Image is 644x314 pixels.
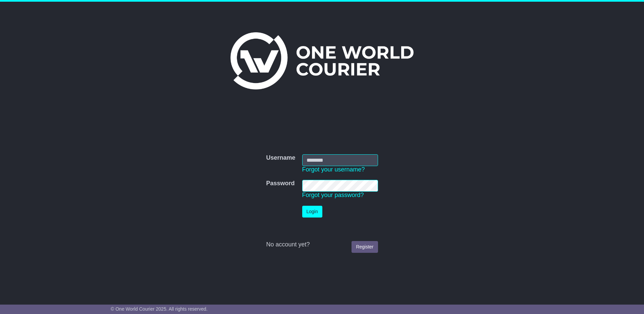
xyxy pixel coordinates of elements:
button: Login [302,206,322,218]
a: Forgot your password? [302,192,364,198]
label: Username [266,154,295,162]
a: Register [352,241,378,253]
span: © One World Courier 2025. All rights reserved. [111,306,208,312]
div: No account yet? [266,241,378,248]
a: Forgot your username? [302,166,365,173]
label: Password [266,180,294,187]
img: One World [230,32,414,89]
